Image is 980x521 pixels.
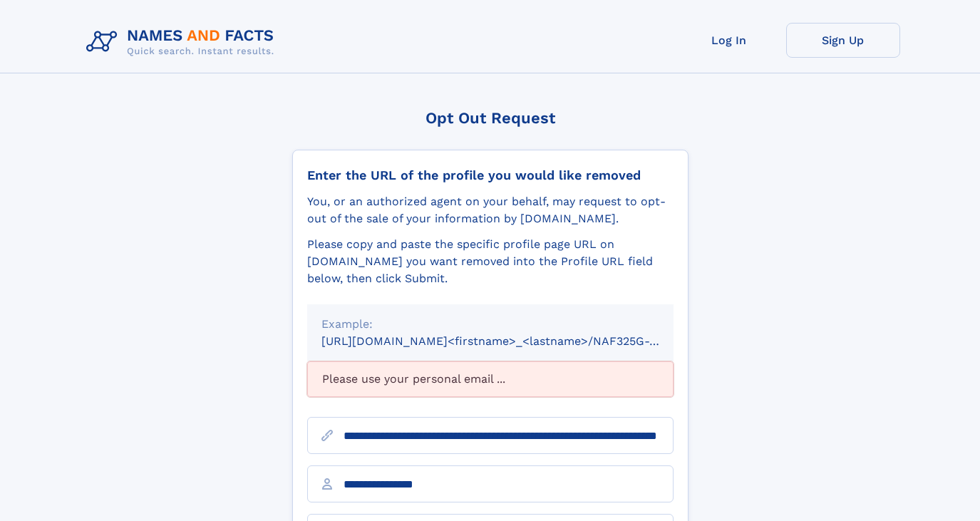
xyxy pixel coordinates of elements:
[307,167,674,183] div: Enter the URL of the profile you would like removed
[672,23,786,58] a: Log In
[307,193,674,227] div: You, or an authorized agent on your behalf, may request to opt-out of the sale of your informatio...
[81,23,286,61] img: Logo Names and Facts
[321,334,701,348] small: [URL][DOMAIN_NAME]<firstname>_<lastname>/NAF325G-xxxxxxxx
[292,109,688,127] div: Opt Out Request
[307,361,674,397] div: Please use your personal email ...
[786,23,900,58] a: Sign Up
[321,316,659,333] div: Example:
[307,236,674,287] div: Please copy and paste the specific profile page URL on [DOMAIN_NAME] you want removed into the Pr...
